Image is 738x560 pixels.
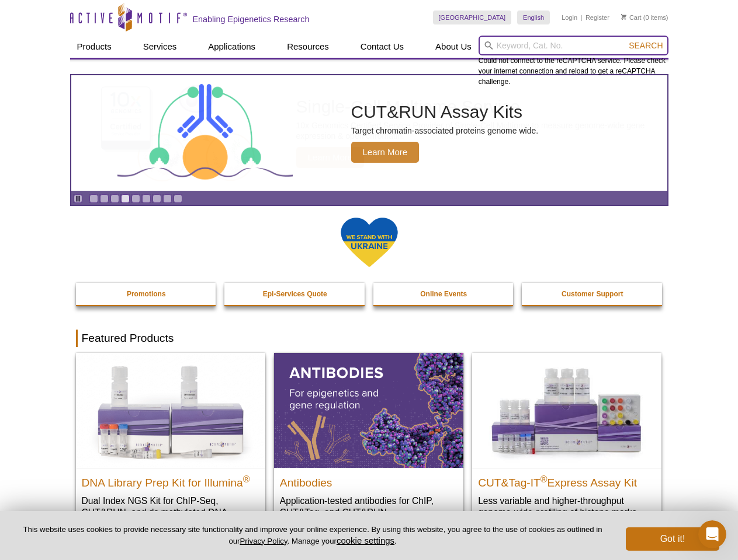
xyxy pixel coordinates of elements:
img: CUT&Tag-IT® Express Assay Kit [472,353,661,467]
a: Epi-Services Quote [224,283,366,305]
p: Application-tested antibodies for ChIP, CUT&Tag, and CUT&RUN. [280,495,458,519]
span: Learn More [351,142,420,163]
h2: CUT&RUN Assay Kits [351,103,539,121]
a: Login [562,13,577,22]
a: Go to slide 6 [142,194,151,203]
a: Go to slide 3 [110,194,119,203]
p: Target chromatin-associated proteins genome wide. [351,125,539,136]
img: CUT&RUN Assay Kits [117,80,293,187]
p: Less variable and higher-throughput genome-wide profiling of histone marks​. [478,495,656,519]
article: CUT&RUN Assay Kits [71,75,667,191]
a: Resources [280,36,336,58]
li: | [581,10,583,24]
sup: ® [540,474,548,484]
a: Go to slide 7 [153,194,161,203]
a: English [517,10,550,24]
a: Go to slide 5 [131,194,140,203]
h2: Featured Products [76,330,663,347]
a: [GEOGRAPHIC_DATA] [433,10,512,24]
a: Customer Support [522,283,663,305]
img: Your Cart [621,14,626,20]
h2: DNA Library Prep Kit for Illumina [82,471,259,489]
p: This website uses cookies to provide necessary site functionality and improve your online experie... [19,524,607,547]
a: Go to slide 2 [100,194,109,203]
a: Go to slide 9 [174,194,182,203]
a: Promotions [76,283,217,305]
sup: ® [243,474,250,484]
h2: Enabling Epigenetics Research [193,14,310,24]
a: Cart [621,13,642,22]
a: Go to slide 1 [89,194,98,203]
img: We Stand With Ukraine [340,216,399,268]
img: DNA Library Prep Kit for Illumina [76,353,265,467]
a: Privacy Policy [240,537,287,545]
strong: Promotions [127,290,166,298]
a: Applications [201,36,262,58]
img: All Antibodies [274,353,463,467]
a: Products [70,36,119,58]
a: About Us [428,36,479,58]
a: Register [585,13,609,22]
a: Online Events [373,283,515,305]
input: Keyword, Cat. No. [479,36,668,55]
iframe: Intercom live chat [698,520,726,548]
button: cookie settings [337,535,394,545]
a: Go to slide 8 [163,194,172,203]
a: Go to slide 4 [121,194,130,203]
a: DNA Library Prep Kit for Illumina DNA Library Prep Kit for Illumina® Dual Index NGS Kit for ChIP-... [76,353,265,541]
a: Contact Us [354,36,411,58]
span: Search [629,41,663,50]
a: Services [136,36,184,58]
button: Got it! [626,527,719,551]
h2: CUT&Tag-IT Express Assay Kit [478,471,656,489]
a: All Antibodies Antibodies Application-tested antibodies for ChIP, CUT&Tag, and CUT&RUN. [274,353,463,530]
strong: Online Events [420,290,467,298]
a: CUT&RUN Assay Kits CUT&RUN Assay Kits Target chromatin-associated proteins genome wide. Learn More [71,75,667,191]
li: (0 items) [621,10,668,24]
strong: Customer Support [562,290,623,298]
p: Dual Index NGS Kit for ChIP-Seq, CUT&RUN, and ds methylated DNA assays. [82,495,259,530]
div: Could not connect to the reCAPTCHA service. Please check your internet connection and reload to g... [479,36,668,87]
a: Toggle autoplay [74,194,82,203]
strong: Epi-Services Quote [263,290,327,298]
button: Search [625,40,666,51]
h2: Antibodies [280,471,458,489]
a: CUT&Tag-IT® Express Assay Kit CUT&Tag-IT®Express Assay Kit Less variable and higher-throughput ge... [472,353,661,530]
